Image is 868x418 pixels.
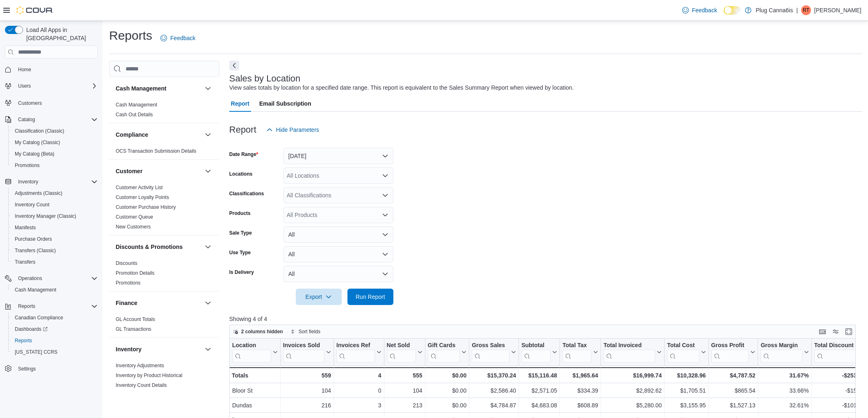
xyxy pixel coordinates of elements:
[116,362,164,369] span: Inventory Adjustments
[116,214,153,220] a: Customer Queue
[11,200,53,210] a: Inventory Count
[761,386,809,395] div: 33.66%
[11,257,39,267] a: Transfers
[203,84,213,93] button: Cash Management
[15,151,55,157] span: My Catalog (Beta)
[711,371,755,380] div: $4,787.52
[11,211,80,221] a: Inventory Manager (Classic)
[814,5,861,15] p: [PERSON_NAME]
[11,126,68,136] a: Classification (Classic)
[203,166,213,176] button: Customer
[472,342,509,363] div: Gross Sales
[8,233,101,245] button: Purchase Orders
[15,301,39,311] button: Reports
[229,315,862,323] p: Showing 4 of 4
[116,224,151,230] a: New Customers
[15,213,76,219] span: Inventory Manager (Classic)
[11,188,66,198] a: Adjustments (Classic)
[11,223,39,233] a: Manifests
[562,342,598,363] button: Total Tax
[229,74,301,84] h3: Sales by Location
[8,284,101,296] button: Cash Management
[336,342,381,363] button: Invoices Ref
[259,95,311,112] span: Email Subscription
[15,65,34,75] a: Home
[761,342,802,363] div: Gross Margin
[562,371,598,380] div: $1,965.64
[521,342,550,350] div: Subtotal
[336,342,375,363] div: Invoices Ref
[711,386,755,395] div: $865.54
[15,201,50,208] span: Inventory Count
[2,176,101,188] button: Inventory
[427,342,460,350] div: Gift Cards
[15,128,64,134] span: Classification (Classic)
[230,327,286,337] button: 2 columns hidden
[756,5,793,15] p: Plug Canna6is
[2,363,101,375] button: Settings
[231,95,249,112] span: Report
[8,245,101,256] button: Transfers (Classic)
[8,256,101,268] button: Transfers
[23,26,98,42] span: Load All Apps in [GEOGRAPHIC_DATA]
[18,116,35,123] span: Catalog
[229,230,252,236] label: Sale Type
[2,301,101,312] button: Reports
[814,400,865,410] div: -$101.79
[229,249,251,256] label: Use Type
[15,224,36,231] span: Manifests
[229,84,574,92] div: View sales totals by location for a specified date range. This report is equivalent to the Sales ...
[15,349,57,355] span: [US_STATE] CCRS
[562,386,598,395] div: $334.39
[8,125,101,137] button: Classification (Classic)
[229,210,251,217] label: Products
[8,323,101,335] a: Dashboards
[521,342,550,363] div: Subtotal
[15,364,98,374] span: Settings
[818,327,827,337] button: Keyboard shortcuts
[283,342,324,363] div: Invoices Sold
[472,342,509,350] div: Gross Sales
[116,326,151,332] span: GL Transactions
[18,303,35,310] span: Reports
[8,210,101,222] button: Inventory Manager (Classic)
[8,188,101,199] button: Adjustments (Classic)
[11,347,98,357] span: Washington CCRS
[11,200,98,210] span: Inventory Count
[116,260,137,267] span: Discounts
[18,100,42,106] span: Customers
[116,148,196,154] a: OCS Transaction Submission Details
[15,259,35,265] span: Transfers
[299,328,320,335] span: Sort fields
[336,342,375,350] div: Invoices Ref
[11,160,98,170] span: Promotions
[116,326,151,332] a: GL Transactions
[116,111,153,118] span: Cash Out Details
[116,131,201,139] button: Compliance
[229,190,264,197] label: Classifications
[356,293,385,301] span: Run Report
[603,342,655,363] div: Total Invoiced
[336,386,381,395] div: 0
[472,342,516,363] button: Gross Sales
[11,246,98,255] span: Transfers (Classic)
[667,400,706,410] div: $3,155.95
[831,327,841,337] button: Display options
[603,400,662,410] div: $5,280.00
[116,316,155,322] a: GL Account Totals
[232,342,278,363] button: Location
[472,400,516,410] div: $4,784.87
[263,122,322,138] button: Hide Parameters
[116,194,169,201] span: Customer Loyalty Points
[761,342,809,363] button: Gross Margin
[283,400,331,410] div: 216
[232,342,271,363] div: Location
[11,246,59,255] a: Transfers (Classic)
[667,371,706,380] div: $10,328.96
[386,371,422,380] div: 555
[562,400,598,410] div: $608.89
[427,371,466,380] div: $0.00
[692,6,717,14] span: Feedback
[814,342,858,350] div: Total Discount
[116,382,167,388] a: Inventory Count Details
